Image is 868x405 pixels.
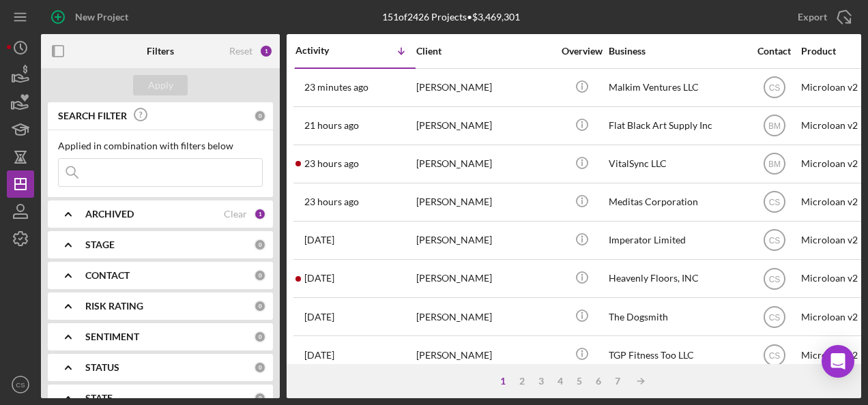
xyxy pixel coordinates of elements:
[254,269,266,282] div: 0
[7,371,34,398] button: CS
[224,209,247,220] div: Clear
[570,376,589,387] div: 5
[768,312,780,322] text: CS
[58,140,263,151] div: Applied in combination with filters below
[532,376,551,387] div: 3
[85,362,119,373] b: STATUS
[551,376,570,387] div: 4
[416,337,553,373] div: [PERSON_NAME]
[416,108,553,144] div: [PERSON_NAME]
[254,300,266,312] div: 0
[254,331,266,343] div: 0
[512,376,532,387] div: 2
[609,184,745,220] div: Meditas Corporation
[85,331,139,342] b: SENTIMENT
[609,146,745,182] div: VitalSync LLC
[749,46,800,57] div: Contact
[768,160,781,169] text: BM
[493,376,512,387] div: 1
[798,3,827,31] div: Export
[254,361,266,374] div: 0
[608,376,627,387] div: 7
[416,299,553,335] div: [PERSON_NAME]
[147,46,174,57] b: Filters
[416,146,553,182] div: [PERSON_NAME]
[768,350,780,360] text: CS
[609,108,745,144] div: Flat Black Art Supply Inc
[416,260,553,297] div: [PERSON_NAME]
[58,110,127,121] b: SEARCH FILTER
[85,270,130,281] b: CONTACT
[254,208,266,220] div: 1
[768,83,780,93] text: CS
[295,45,356,56] div: Activity
[609,260,745,297] div: Heavenly Floors, INC
[609,222,745,258] div: Imperator Limited
[768,121,781,131] text: BM
[609,70,745,106] div: Malkim Ventures LLC
[133,75,188,95] button: Apply
[382,12,520,22] div: 151 of 2426 Projects • $3,469,301
[304,312,334,322] time: 2025-08-27 22:26
[304,120,359,131] time: 2025-08-28 19:02
[416,46,553,57] div: Client
[254,239,266,251] div: 0
[589,376,608,387] div: 6
[609,337,745,373] div: TGP Fitness Too LLC
[304,196,359,207] time: 2025-08-28 16:58
[784,3,861,31] button: Export
[254,110,266,122] div: 0
[304,350,334,361] time: 2025-08-27 20:10
[416,70,553,106] div: [PERSON_NAME]
[148,75,173,95] div: Apply
[304,273,334,284] time: 2025-08-28 02:10
[16,381,25,389] text: CS
[768,274,780,284] text: CS
[85,239,115,250] b: STAGE
[609,46,745,57] div: Business
[85,209,134,220] b: ARCHIVED
[609,299,745,335] div: The Dogsmith
[254,392,266,404] div: 0
[229,46,252,57] div: Reset
[85,301,143,312] b: RISK RATING
[304,158,359,169] time: 2025-08-28 17:19
[259,44,273,58] div: 1
[75,3,128,31] div: New Project
[822,345,854,378] div: Open Intercom Messenger
[416,222,553,258] div: [PERSON_NAME]
[85,393,113,404] b: STATE
[768,236,780,245] text: CS
[41,3,142,31] button: New Project
[416,184,553,220] div: [PERSON_NAME]
[556,46,607,57] div: Overview
[768,198,780,207] text: CS
[304,235,334,245] time: 2025-08-28 06:28
[304,82,368,93] time: 2025-08-29 16:01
